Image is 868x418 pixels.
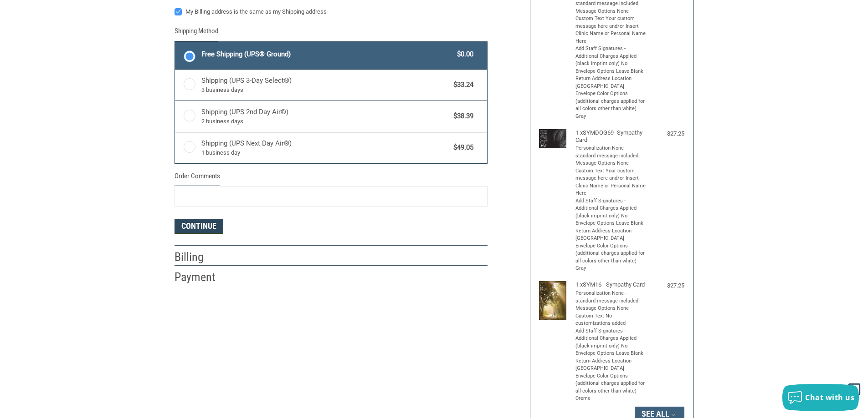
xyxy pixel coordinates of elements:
span: Chat with us [805,393,854,403]
li: Envelope Options Leave Blank [575,350,646,358]
span: $49.05 [449,142,474,153]
h4: 1 x SYMDOG69- Sympathy Card [575,129,646,144]
span: 1 business day [201,148,449,157]
div: $27.25 [648,129,684,138]
li: Message Options None [575,305,646,312]
h2: Billing [175,250,228,265]
legend: Shipping Method [175,26,218,41]
li: Add Staff Signatures - Additional Charges Applied (black imprint only) No [575,327,646,350]
span: Shipping (UPS 3-Day Select®) [201,76,449,95]
div: $27.25 [648,281,684,290]
span: Free Shipping (UPS® Ground) [201,49,453,60]
li: Custom Text Your custom message here and/or Insert Clinic Name or Personal Name Here [575,15,646,45]
li: Envelope Options Leave Blank [575,68,646,76]
h2: Payment [175,270,228,285]
li: Envelope Color Options (additional charges applied for all colors other than white) Creme [575,373,646,403]
li: Return Address Location [GEOGRAPHIC_DATA] [575,227,646,242]
li: Message Options None [575,8,646,15]
li: Message Options None [575,160,646,167]
h4: 1 x SYM16 - Sympathy Card [575,281,646,288]
legend: Order Comments [175,171,220,186]
label: My Billing address is the same as my Shipping address [175,8,488,15]
li: Personalization None - standard message included [575,145,646,160]
span: $33.24 [449,80,474,90]
li: Envelope Color Options (additional charges applied for all colors other than white) Gray [575,90,646,120]
li: Personalization None - standard message included [575,290,646,305]
li: Return Address Location [GEOGRAPHIC_DATA] [575,75,646,90]
li: Custom Text Your custom message here and/or Insert Clinic Name or Personal Name Here [575,167,646,197]
span: 3 business days [201,86,449,95]
li: Add Staff Signatures - Additional Charges Applied (black imprint only) No [575,197,646,220]
span: Shipping (UPS 2nd Day Air®) [201,107,449,126]
li: Envelope Color Options (additional charges applied for all colors other than white) Gray [575,242,646,272]
span: $38.39 [449,111,474,121]
span: Shipping (UPS Next Day Air®) [201,138,449,157]
li: Add Staff Signatures - Additional Charges Applied (black imprint only) No [575,45,646,68]
span: 2 business days [201,117,449,126]
button: Continue [175,219,223,234]
button: Chat with us [782,384,859,411]
li: Custom Text No customizations added [575,312,646,327]
span: $0.00 [453,49,474,60]
li: Envelope Options Leave Blank [575,220,646,227]
li: Return Address Location [GEOGRAPHIC_DATA] [575,358,646,373]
